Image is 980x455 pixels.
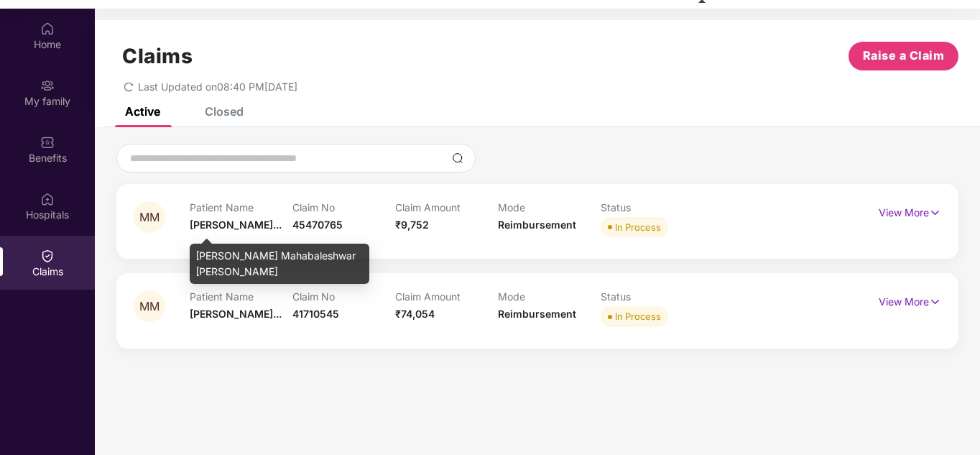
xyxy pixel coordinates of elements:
[615,309,661,323] div: In Process
[40,249,55,263] img: svg+xml;base64,PHN2ZyBpZD0iQ2xhaW0iIHhtbG5zPSJodHRwOi8vd3d3LnczLm9yZy8yMDAwL3N2ZyIgd2lkdGg9IjIwIi...
[863,47,945,65] span: Raise a Claim
[40,135,55,150] img: svg+xml;base64,PHN2ZyBpZD0iQmVuZWZpdHMiIHhtbG5zPSJodHRwOi8vd3d3LnczLm9yZy8yMDAwL3N2ZyIgd2lkdGg9Ij...
[395,308,435,320] span: ₹74,054
[849,42,958,70] button: Raise a Claim
[292,290,395,303] p: Claim No
[395,201,498,213] p: Claim Amount
[190,290,292,303] p: Patient Name
[125,104,160,119] div: Active
[138,81,297,93] span: Last Updated on 08:40 PM[DATE]
[879,290,941,310] p: View More
[124,81,134,93] span: redo
[40,22,55,36] img: svg+xml;base64,PHN2ZyBpZD0iSG9tZSIgeG1sbnM9Imh0dHA6Ly93d3cudzMub3JnLzIwMDAvc3ZnIiB3aWR0aD0iMjAiIG...
[190,219,282,231] span: [PERSON_NAME]...
[601,290,703,303] p: Status
[190,201,292,213] p: Patient Name
[205,104,244,119] div: Closed
[190,244,369,284] div: [PERSON_NAME] Mahabaleshwar [PERSON_NAME]
[395,290,498,303] p: Claim Amount
[498,219,576,231] span: Reimbursement
[395,219,429,231] span: ₹9,752
[498,308,576,320] span: Reimbursement
[929,205,941,221] img: svg+xml;base64,PHN2ZyB4bWxucz0iaHR0cDovL3d3dy53My5vcmcvMjAwMC9zdmciIHdpZHRoPSIxNyIgaGVpZ2h0PSIxNy...
[879,201,941,221] p: View More
[498,201,601,213] p: Mode
[190,308,282,320] span: [PERSON_NAME]...
[139,211,160,224] span: MM
[40,192,55,206] img: svg+xml;base64,PHN2ZyBpZD0iSG9zcGl0YWxzIiB4bWxucz0iaHR0cDovL3d3dy53My5vcmcvMjAwMC9zdmciIHdpZHRoPS...
[601,201,703,213] p: Status
[122,44,193,68] h1: Claims
[929,294,941,310] img: svg+xml;base64,PHN2ZyB4bWxucz0iaHR0cDovL3d3dy53My5vcmcvMjAwMC9zdmciIHdpZHRoPSIxNyIgaGVpZ2h0PSIxNy...
[292,308,339,320] span: 41710545
[452,152,463,164] img: svg+xml;base64,PHN2ZyBpZD0iU2VhcmNoLTMyeDMyIiB4bWxucz0iaHR0cDovL3d3dy53My5vcmcvMjAwMC9zdmciIHdpZH...
[292,201,395,213] p: Claim No
[139,300,160,313] span: MM
[292,219,343,231] span: 45470765
[40,78,55,93] img: svg+xml;base64,PHN2ZyB3aWR0aD0iMjAiIGhlaWdodD0iMjAiIHZpZXdCb3g9IjAgMCAyMCAyMCIgZmlsbD0ibm9uZSIgeG...
[498,290,601,303] p: Mode
[615,220,661,234] div: In Process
